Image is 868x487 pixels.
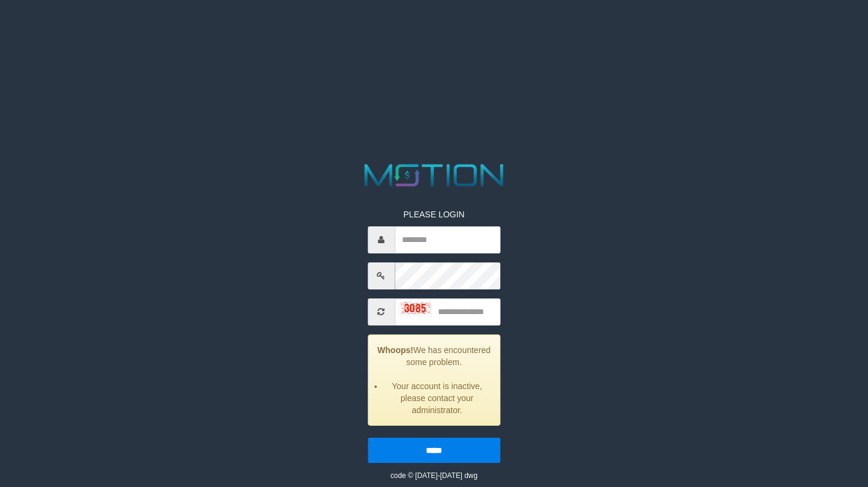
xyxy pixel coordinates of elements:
small: code © [DATE]-[DATE] dwg [391,471,477,480]
p: PLEASE LOGIN [368,208,500,220]
img: MOTION_logo.png [358,160,510,190]
strong: Whoops! [377,345,413,355]
div: We has encountered some problem. [368,334,500,426]
img: captcha [401,302,431,314]
li: Your account is inactive, please contact your administrator. [383,380,491,416]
